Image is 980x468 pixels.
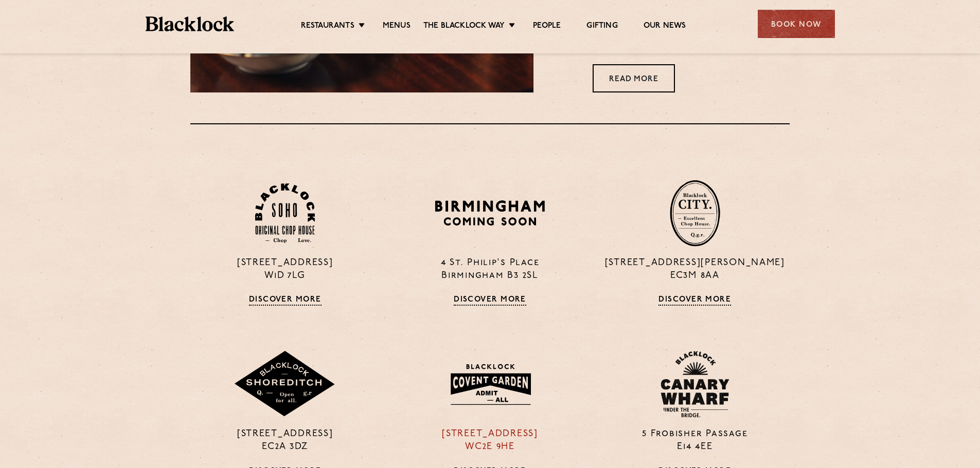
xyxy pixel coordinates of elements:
[644,21,686,32] a: Our News
[255,183,315,244] img: Soho-stamp-default.svg
[383,21,411,32] a: Menus
[600,428,790,454] p: 5 Frobisher Passage E14 4EE
[423,21,505,32] a: The Blacklock Way
[758,10,835,38] div: Book Now
[586,21,617,32] a: Gifting
[146,16,235,31] img: BL_Textured_Logo-footer-cropped.svg
[600,257,790,283] p: [STREET_ADDRESS][PERSON_NAME] EC3M 8AA
[395,257,584,283] p: 4 St. Philip's Place Birmingham B3 2SL
[433,197,547,229] img: BIRMINGHAM-P22_-e1747915156957.png
[301,21,354,32] a: Restaurants
[533,21,561,32] a: People
[670,180,720,247] img: City-stamp-default.svg
[234,351,336,418] img: Shoreditch-stamp-v2-default.svg
[661,351,729,418] img: BL_CW_Logo_Website.svg
[658,295,731,306] a: Discover More
[454,295,526,306] a: Discover More
[190,428,380,454] p: [STREET_ADDRESS] EC2A 3DZ
[440,358,540,411] img: BLA_1470_CoventGarden_Website_Solid.svg
[395,428,584,454] p: [STREET_ADDRESS] WC2E 9HE
[249,295,322,306] a: Discover More
[593,64,675,92] a: Read More
[190,257,380,283] p: [STREET_ADDRESS] W1D 7LG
